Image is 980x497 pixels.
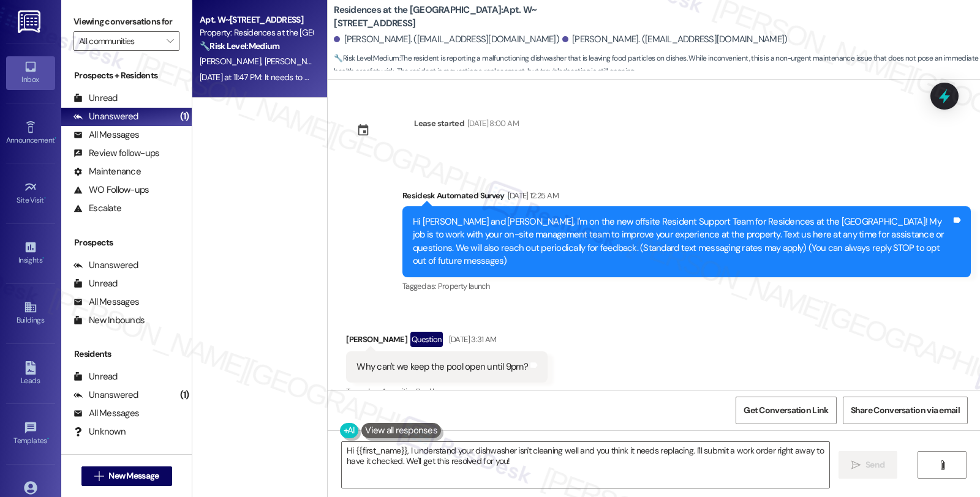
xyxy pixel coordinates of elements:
[177,386,192,405] div: (1)
[505,189,559,202] div: [DATE] 12:25 AM
[61,69,192,82] div: Prospects + Residents
[79,31,160,51] input: All communities
[81,466,172,486] button: New Message
[108,469,159,482] span: New Message
[61,348,192,361] div: Residents
[843,397,968,424] button: Share Conversation via email
[6,357,55,390] a: Leads
[334,53,399,63] strong: 🔧 Risk Level: Medium
[334,4,579,30] b: Residences at the [GEOGRAPHIC_DATA]: Apt. W~[STREET_ADDRESS]
[200,40,279,51] strong: 🔧 Risk Level: Medium
[200,56,265,67] span: [PERSON_NAME]
[73,129,139,141] div: All Messages
[6,237,55,270] a: Insights •
[402,277,971,295] div: Tagged as:
[61,236,192,249] div: Prospects
[346,332,548,351] div: [PERSON_NAME]
[73,92,118,105] div: Unread
[73,277,118,290] div: Unread
[73,202,121,215] div: Escalate
[73,425,126,438] div: Unknown
[177,107,192,126] div: (1)
[414,117,464,130] div: Lease started
[6,177,55,210] a: Site Visit •
[73,296,139,308] div: All Messages
[44,194,46,203] span: •
[402,189,971,206] div: Residesk Automated Survey
[200,26,313,39] div: Property: Residences at the [GEOGRAPHIC_DATA]
[200,72,348,83] div: [DATE] at 11:47 PM: It needs to be replaced
[334,33,559,46] div: [PERSON_NAME]. ([EMAIL_ADDRESS][DOMAIN_NAME])
[744,404,828,417] span: Get Conversation Link
[73,314,145,327] div: New Inbounds
[334,52,980,78] span: : The resident is reporting a malfunctioning dishwasher that is leaving food particles on dishes....
[73,389,138,402] div: Unanswered
[265,56,326,67] span: [PERSON_NAME]
[94,471,104,481] i: 
[200,13,313,26] div: Apt. W~[STREET_ADDRESS]
[413,215,951,268] div: Hi [PERSON_NAME] and [PERSON_NAME], I'm on the new offsite Resident Support Team for Residences a...
[73,259,138,272] div: Unanswered
[73,407,139,420] div: All Messages
[73,147,159,160] div: Review follow-ups
[464,117,519,130] div: [DATE] 8:00 AM
[416,386,451,397] span: Pool hours
[73,12,179,31] label: Viewing conversations for
[73,110,138,123] div: Unanswered
[410,332,443,347] div: Question
[851,404,960,417] span: Share Conversation via email
[736,397,836,424] button: Get Conversation Link
[438,281,489,291] span: Property launch
[382,386,416,397] span: Amenities ,
[167,36,173,46] i: 
[18,10,43,33] img: ResiDesk Logo
[356,361,528,373] div: Why can't we keep the pool open until 9pm?
[446,333,497,346] div: [DATE] 3:31 AM
[938,460,947,470] i: 
[42,254,44,263] span: •
[6,56,55,89] a: Inbox
[55,134,56,143] span: •
[6,417,55,450] a: Templates •
[342,442,829,488] textarea: Hi {{first_name}}, I understand your dishwasher isn't cleaning well and you think it needs replac...
[562,33,788,46] div: [PERSON_NAME]. ([EMAIL_ADDRESS][DOMAIN_NAME])
[346,383,548,400] div: Tagged as:
[73,184,149,196] div: WO Follow-ups
[73,370,118,383] div: Unread
[865,458,884,471] span: Send
[851,460,861,470] i: 
[6,297,55,330] a: Buildings
[47,435,49,443] span: •
[839,451,898,479] button: Send
[73,165,141,178] div: Maintenance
